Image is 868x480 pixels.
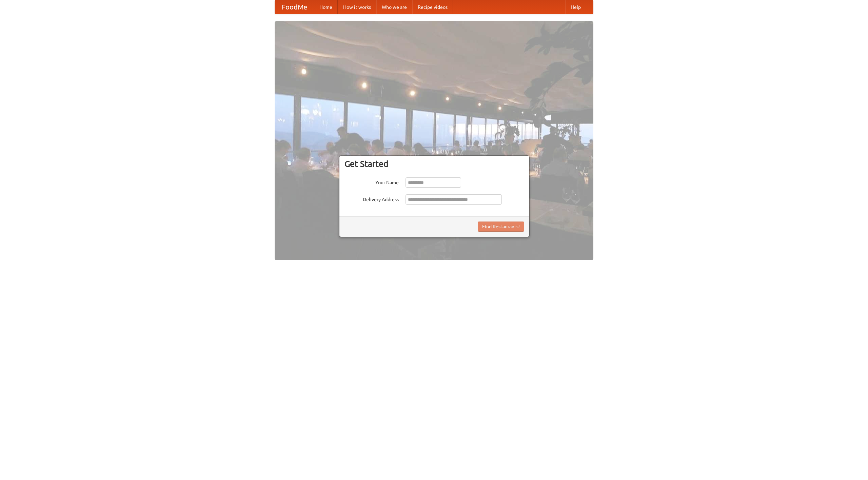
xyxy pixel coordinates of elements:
a: FoodMe [275,0,314,14]
a: Help [565,0,586,14]
a: Recipe videos [412,0,453,14]
label: Delivery Address [344,194,399,203]
a: Home [314,0,338,14]
h3: Get Started [344,159,524,169]
a: Who we are [376,0,412,14]
a: How it works [338,0,376,14]
label: Your Name [344,177,399,186]
button: Find Restaurants! [478,222,524,232]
